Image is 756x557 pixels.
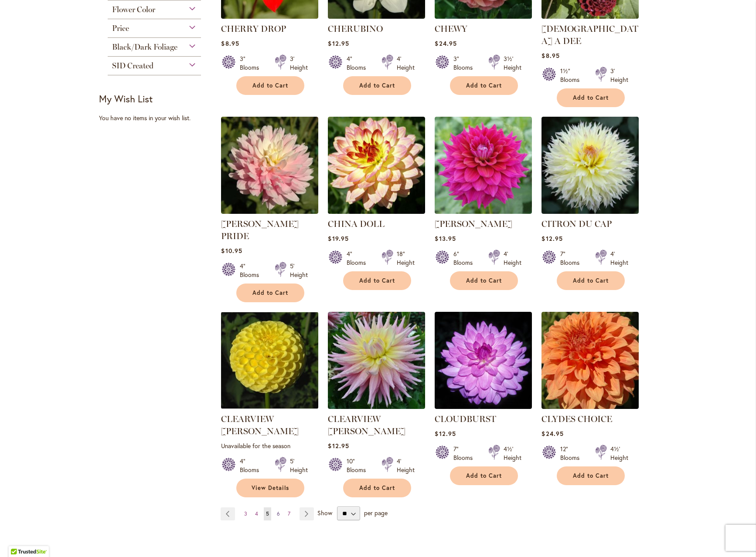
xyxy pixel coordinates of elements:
[541,312,639,409] img: Clyde's Choice
[466,472,502,479] span: Add to Cart
[397,54,415,72] div: 4' Height
[221,207,318,216] a: CHILSON'S PRIDE
[240,457,264,474] div: 4" Blooms
[359,82,395,89] span: Add to Cart
[99,92,153,105] strong: My Wish List
[221,442,318,450] p: Unavailable for the season
[252,484,289,492] span: View Details
[560,67,585,84] div: 1½" Blooms
[541,24,638,46] a: [DEMOGRAPHIC_DATA] A DEE
[359,484,395,492] span: Add to Cart
[435,429,456,438] span: $12.95
[435,312,532,409] img: Cloudburst
[450,76,518,95] button: Add to Cart
[504,445,521,462] div: 4½' Height
[277,510,280,517] span: 6
[255,510,258,517] span: 4
[221,39,239,47] span: $8.95
[252,82,288,89] span: Add to Cart
[253,507,260,520] a: 4
[573,277,609,284] span: Add to Cart
[347,54,371,72] div: 4" Blooms
[466,277,502,284] span: Add to Cart
[573,94,609,101] span: Add to Cart
[435,219,512,229] a: [PERSON_NAME]
[610,445,628,462] div: 4½' Height
[453,54,478,72] div: 3" Blooms
[236,76,304,95] button: Add to Cart
[236,479,304,497] a: View Details
[7,526,31,550] iframe: Launch Accessibility Center
[328,312,425,409] img: Clearview Jonas
[242,507,249,520] a: 3
[557,466,625,485] button: Add to Cart
[541,207,639,216] a: CITRON DU CAP
[541,429,563,438] span: $24.95
[328,402,425,411] a: Clearview Jonas
[453,445,478,462] div: 7" Blooms
[450,271,518,290] button: Add to Cart
[221,24,286,34] a: CHERRY DROP
[99,114,215,122] div: You have no items in your wish list.
[541,402,639,411] a: Clyde's Choice
[504,54,521,72] div: 3½' Height
[347,457,371,474] div: 10" Blooms
[560,250,585,267] div: 7" Blooms
[221,414,299,436] a: CLEARVIEW [PERSON_NAME]
[610,67,628,84] div: 3' Height
[328,24,383,34] a: CHERUBINO
[328,207,425,216] a: CHINA DOLL
[435,207,532,216] a: CHLOE JANAE
[541,51,559,60] span: $8.95
[328,414,405,436] a: CLEARVIEW [PERSON_NAME]
[244,510,247,517] span: 3
[504,250,521,267] div: 4' Height
[221,117,318,214] img: CHILSON'S PRIDE
[541,12,639,20] a: CHICK A DEE
[112,42,177,52] span: Black/Dark Foliage
[328,442,349,450] span: $12.95
[275,507,282,520] a: 6
[435,12,532,20] a: CHEWY
[286,507,293,520] a: 7
[359,277,395,284] span: Add to Cart
[435,414,496,424] a: CLOUDBURST
[343,479,411,497] button: Add to Cart
[290,54,308,72] div: 3' Height
[541,234,562,243] span: $12.95
[435,234,456,243] span: $13.95
[397,457,415,474] div: 4' Height
[266,510,269,517] span: 5
[221,312,318,409] img: CLEARVIEW DANIEL
[317,509,332,517] span: Show
[450,466,518,485] button: Add to Cart
[328,12,425,20] a: CHERUBINO
[343,271,411,290] button: Add to Cart
[560,445,585,462] div: 12" Blooms
[573,472,609,479] span: Add to Cart
[112,61,153,71] span: SID Created
[435,117,532,214] img: CHLOE JANAE
[252,289,288,297] span: Add to Cart
[453,250,478,267] div: 6" Blooms
[557,88,625,107] button: Add to Cart
[328,117,425,214] img: CHINA DOLL
[328,219,385,229] a: CHINA DOLL
[236,284,304,302] button: Add to Cart
[435,24,467,34] a: CHEWY
[112,24,129,33] span: Price
[541,414,612,424] a: CLYDES CHOICE
[221,246,242,255] span: $10.95
[557,271,625,290] button: Add to Cart
[397,250,415,267] div: 18" Height
[221,12,318,20] a: CHERRY DROP
[112,5,155,14] span: Flower Color
[466,82,502,89] span: Add to Cart
[240,262,264,279] div: 4" Blooms
[221,219,299,241] a: [PERSON_NAME] PRIDE
[435,39,456,47] span: $24.95
[328,39,349,47] span: $12.95
[610,250,628,267] div: 4' Height
[347,250,371,267] div: 4" Blooms
[290,457,308,474] div: 5' Height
